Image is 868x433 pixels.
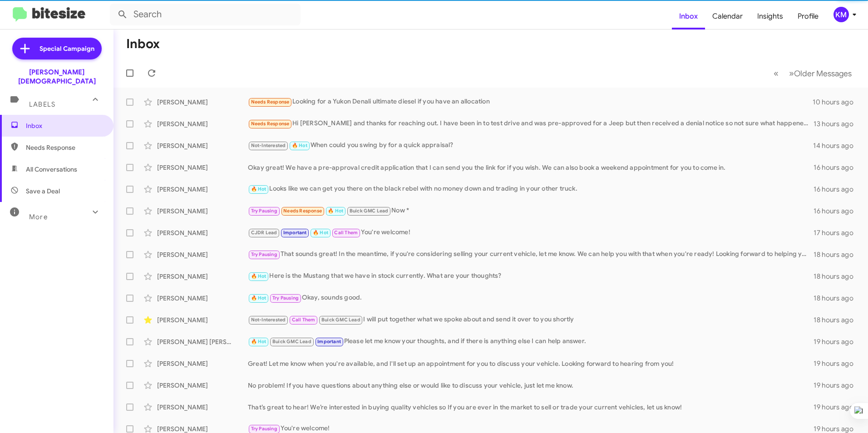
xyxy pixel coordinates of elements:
[251,186,266,192] span: 🔥 Hot
[157,359,248,368] div: [PERSON_NAME]
[814,403,861,412] div: 19 hours ago
[251,273,266,279] span: 🔥 Hot
[26,121,103,130] span: Inbox
[283,208,322,214] span: Needs Response
[790,3,826,30] a: Profile
[813,141,861,150] div: 14 hours ago
[248,381,814,390] div: No problem! If you have questions about anything else or would like to discuss your vehicle, just...
[328,208,343,214] span: 🔥 Hot
[251,426,277,432] span: Try Pausing
[157,250,248,259] div: [PERSON_NAME]
[26,187,60,196] span: Save a Deal
[248,184,814,194] div: Looks like we can get you there on the black rebel with no money down and trading in your other t...
[794,69,852,79] span: Older Messages
[292,317,316,323] span: Call Them
[784,64,857,83] button: Next
[157,315,248,325] div: [PERSON_NAME]
[272,339,311,344] span: Buick GMC Lead
[248,163,814,172] div: Okay great! We have a pre-approval credit application that I can send you the link for if you wis...
[157,141,248,150] div: [PERSON_NAME]
[12,38,102,59] a: Special Campaign
[248,118,814,129] div: Hi [PERSON_NAME] and thanks for reaching out. I have been in to test drive and was pre-approved f...
[833,7,849,22] div: KM
[248,293,814,303] div: Okay, sounds good.
[292,143,307,148] span: 🔥 Hot
[248,249,814,260] div: That sounds great! In the meantime, if you're considering selling your current vehicle, let me kn...
[251,317,286,323] span: Not-Interested
[157,98,248,107] div: [PERSON_NAME]
[26,143,103,152] span: Needs Response
[283,230,307,236] span: Important
[814,250,861,259] div: 18 hours ago
[157,163,248,172] div: [PERSON_NAME]
[248,97,813,107] div: Looking for a Yukon Denali ultimate diesel if you have an allocation
[789,68,794,79] span: »
[251,295,266,301] span: 🔥 Hot
[126,37,160,51] h1: Inbox
[814,163,861,172] div: 16 hours ago
[110,4,301,25] input: Search
[768,64,784,83] button: Previous
[672,3,705,30] a: Inbox
[251,121,290,127] span: Needs Response
[248,206,814,216] div: Now *
[248,315,814,325] div: I will put together what we spoke about and send it over to you shortly
[814,294,861,303] div: 18 hours ago
[248,336,814,347] div: Please let me know your thoughts, and if there is anything else I can help answer.
[272,295,299,301] span: Try Pausing
[157,403,248,412] div: [PERSON_NAME]
[157,294,248,303] div: [PERSON_NAME]
[814,185,861,194] div: 16 hours ago
[313,230,328,236] span: 🔥 Hot
[251,339,266,344] span: 🔥 Hot
[350,208,389,214] span: Buick GMC Lead
[251,208,277,214] span: Try Pausing
[750,3,790,30] a: Insights
[814,207,861,216] div: 16 hours ago
[248,403,814,412] div: That’s great to hear! We’re interested in buying quality vehicles so If you are ever in the marke...
[251,99,290,105] span: Needs Response
[248,140,813,151] div: When could you swing by for a quick appraisal?
[251,143,286,148] span: Not-Interested
[157,207,248,216] div: [PERSON_NAME]
[814,119,861,128] div: 13 hours ago
[157,228,248,237] div: [PERSON_NAME]
[814,337,861,346] div: 19 hours ago
[814,228,861,237] div: 17 hours ago
[26,165,77,174] span: All Conversations
[826,7,858,22] button: KM
[248,359,814,368] div: Great! Let me know when you're available, and I'll set up an appointment for you to discuss your ...
[813,98,861,107] div: 10 hours ago
[157,381,248,390] div: [PERSON_NAME]
[39,44,94,53] span: Special Campaign
[814,315,861,325] div: 18 hours ago
[334,230,358,236] span: Call Them
[251,251,277,257] span: Try Pausing
[814,359,861,368] div: 19 hours ago
[29,100,55,108] span: Labels
[157,337,248,346] div: [PERSON_NAME] [PERSON_NAME]
[814,381,861,390] div: 19 hours ago
[769,64,857,83] nav: Page navigation example
[29,213,48,221] span: More
[157,272,248,281] div: [PERSON_NAME]
[705,3,750,30] a: Calendar
[317,339,341,344] span: Important
[157,185,248,194] div: [PERSON_NAME]
[248,271,814,281] div: Here is the Mustang that we have in stock currently. What are your thoughts?
[251,230,277,236] span: CJDR Lead
[774,68,779,79] span: «
[814,272,861,281] div: 18 hours ago
[321,317,360,323] span: Buick GMC Lead
[248,227,814,238] div: You're welcome!
[157,119,248,128] div: [PERSON_NAME]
